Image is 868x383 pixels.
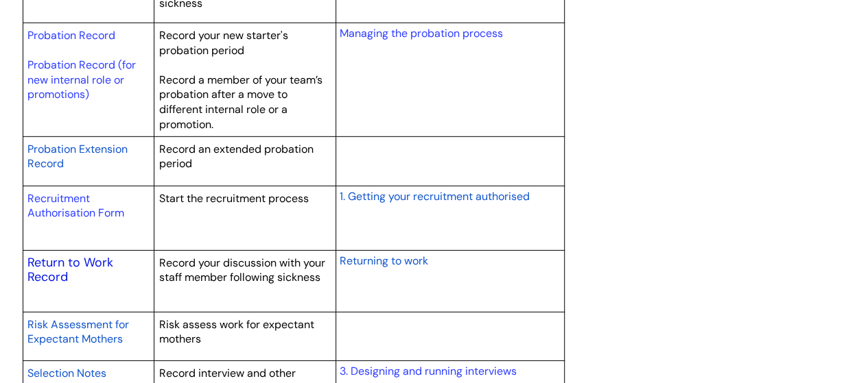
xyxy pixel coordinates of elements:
span: Risk Assessment for Expectant Mothers [27,317,129,347]
span: 1. Getting your recruitment authorised [339,189,529,203]
a: Probation Extension Record [27,140,128,172]
a: Managing the probation process [339,26,502,40]
span: Returning to work [339,254,427,268]
span: Risk assess work for expectant mothers [159,317,314,347]
a: Probation Record [27,28,115,42]
span: Record your new starter's probation period [159,28,288,58]
span: Probation Extension Record [27,142,128,171]
a: Risk Assessment for Expectant Mothers [27,316,129,347]
span: Start the recruitment process [159,191,309,206]
a: Returning to work [339,252,427,269]
span: Record your discussion with your staff member following sickness [159,256,325,285]
a: Probation Record (for new internal role or promotions) [27,58,136,101]
span: Record a member of your team’s probation after a move to different internal role or a promotion. [159,73,322,132]
a: Recruitment Authorisation Form [27,191,124,221]
a: 3. Designing and running interviews [339,364,516,378]
span: Selection Notes [27,366,106,380]
span: Record an extended probation period [159,142,314,171]
a: Return to Work Record [27,254,113,286]
a: Selection Notes [27,365,106,381]
a: 1. Getting your recruitment authorised [339,188,529,204]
